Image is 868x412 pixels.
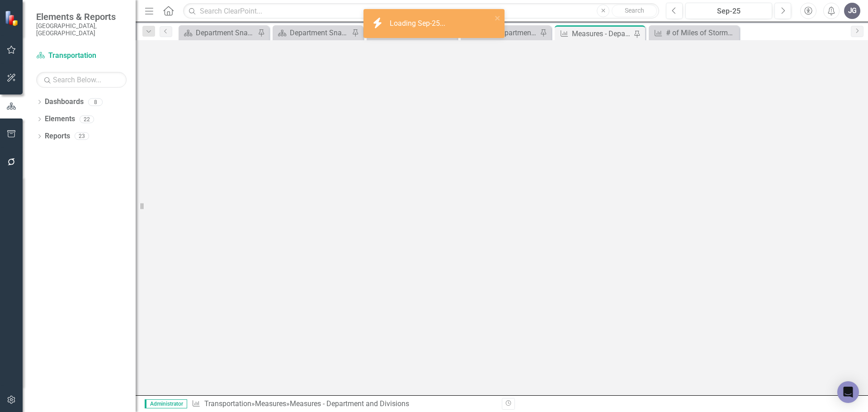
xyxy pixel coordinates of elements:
[45,131,70,142] a: Reports
[478,27,538,38] div: 2026 Department Actions - Monthly Updates ([PERSON_NAME])
[572,28,632,39] div: Measures - Department and Divisions
[183,3,659,19] input: Search ClearPoint...
[844,3,860,19] button: JG
[145,399,187,408] span: Administrator
[36,11,127,22] span: Elements & Reports
[495,13,501,23] button: close
[88,98,103,106] div: 8
[75,133,89,140] div: 23
[192,399,495,409] div: » »
[612,5,657,17] button: Search
[204,399,251,408] a: Transportation
[666,27,737,38] div: # of Miles of Stormwater Pipe Assessed for Renewal and Replacement
[625,7,644,14] span: Search
[45,114,75,124] a: Elements
[689,6,769,17] div: Sep-25
[685,3,772,19] button: Sep-25
[36,22,127,37] small: [GEOGRAPHIC_DATA], [GEOGRAPHIC_DATA]
[5,10,20,26] img: ClearPoint Strategy
[290,399,409,408] div: Measures - Department and Divisions
[80,115,94,123] div: 22
[196,27,255,38] div: Department Snapshot
[181,27,255,38] a: Department Snapshot
[290,27,349,38] div: Department Snapshot
[651,27,737,38] a: # of Miles of Stormwater Pipe Assessed for Renewal and Replacement
[255,399,286,408] a: Measures
[36,51,127,61] a: Transportation
[390,19,448,29] div: Loading Sep-25...
[837,381,859,403] div: Open Intercom Messenger
[275,27,349,38] a: Department Snapshot
[36,72,127,88] input: Search Below...
[45,97,84,107] a: Dashboards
